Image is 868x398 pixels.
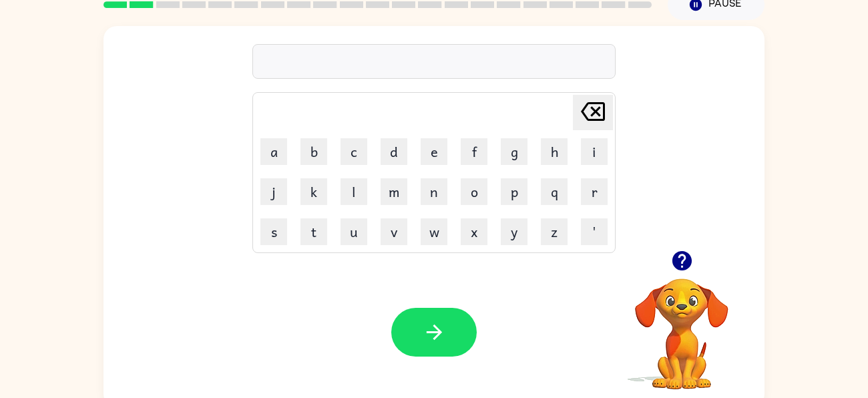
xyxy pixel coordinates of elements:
[381,178,407,205] button: m
[381,138,407,165] button: d
[581,178,608,205] button: r
[341,138,367,165] button: c
[461,218,487,245] button: x
[421,178,447,205] button: n
[260,218,287,245] button: s
[341,218,367,245] button: u
[501,138,527,165] button: g
[501,218,527,245] button: y
[260,138,287,165] button: a
[300,218,327,245] button: t
[461,178,487,205] button: o
[541,138,568,165] button: h
[581,138,608,165] button: i
[421,218,447,245] button: w
[615,258,748,391] video: Your browser must support playing .mp4 files to use Literably. Please try using another browser.
[461,138,487,165] button: f
[541,178,568,205] button: q
[300,178,327,205] button: k
[581,218,608,245] button: '
[381,218,407,245] button: v
[300,138,327,165] button: b
[260,178,287,205] button: j
[541,218,568,245] button: z
[501,178,527,205] button: p
[421,138,447,165] button: e
[341,178,367,205] button: l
